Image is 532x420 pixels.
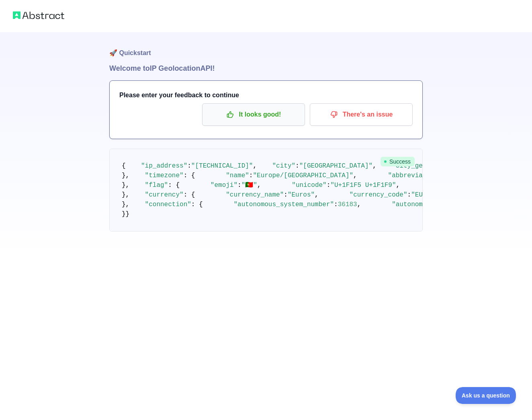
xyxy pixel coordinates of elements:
span: "timezone" [145,172,184,179]
span: , [396,182,400,189]
p: There's an issue [316,108,407,121]
span: , [253,162,257,170]
span: , [357,201,361,208]
span: : [334,201,338,208]
span: "EUR" [411,191,430,199]
span: "Europe/[GEOGRAPHIC_DATA]" [253,172,353,179]
iframe: Toggle Customer Support [456,387,516,404]
span: "currency_name" [226,191,284,199]
h3: Please enter your feedback to continue [119,90,413,100]
span: : [295,162,299,170]
span: "ip_address" [141,162,187,170]
span: : [237,182,241,189]
span: "connection" [145,201,191,208]
span: { [122,162,126,170]
span: : { [184,191,195,199]
span: "city" [272,162,295,170]
button: There's an issue [310,103,413,126]
span: "emoji" [211,182,237,189]
span: "[TECHNICAL_ID]" [191,162,253,170]
button: It looks good! [202,103,305,126]
h1: Welcome to IP Geolocation API! [109,63,423,74]
span: , [353,172,357,179]
span: : { [168,182,180,189]
span: , [372,162,376,170]
h1: 🚀 Quickstart [109,32,423,63]
span: "[GEOGRAPHIC_DATA]" [299,162,372,170]
span: : [284,191,288,199]
span: 36183 [338,201,357,208]
span: "U+1F1F5 U+1F1F9" [330,182,396,189]
span: : [407,191,411,199]
span: "autonomous_system_organization" [392,201,515,208]
span: : { [184,172,195,179]
p: It looks good! [208,108,299,121]
span: "unicode" [292,182,326,189]
span: "flag" [145,182,168,189]
span: : [249,172,253,179]
span: : [327,182,331,189]
span: "currency" [145,191,184,199]
span: , [315,191,319,199]
span: "autonomous_system_number" [233,201,334,208]
span: "🇵🇹" [241,182,257,189]
span: Success [381,157,415,166]
span: : [187,162,191,170]
img: Abstract logo [13,10,64,21]
span: "Euros" [288,191,315,199]
span: "currency_code" [350,191,407,199]
span: "name" [226,172,249,179]
span: "abbreviation" [388,172,442,179]
span: : { [191,201,203,208]
span: , [257,182,261,189]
